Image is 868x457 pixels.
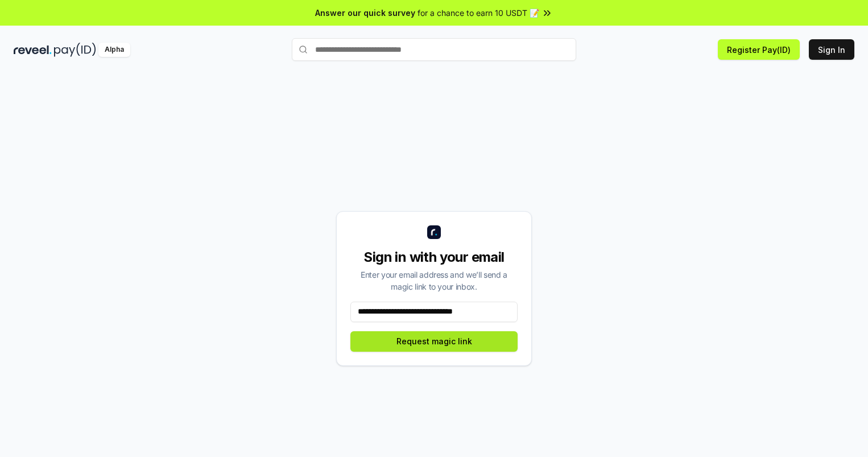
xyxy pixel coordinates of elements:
div: Sign in with your email [350,248,518,266]
span: Answer our quick survey [315,7,415,19]
button: Register Pay(ID) [718,39,800,60]
span: for a chance to earn 10 USDT 📝 [418,7,539,19]
div: Enter your email address and we’ll send a magic link to your inbox. [350,269,518,293]
button: Sign In [809,39,854,60]
div: Alpha [98,43,130,57]
img: pay_id [54,43,96,57]
img: logo_small [427,225,441,239]
button: Request magic link [350,331,518,352]
img: reveel_dark [14,43,52,57]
